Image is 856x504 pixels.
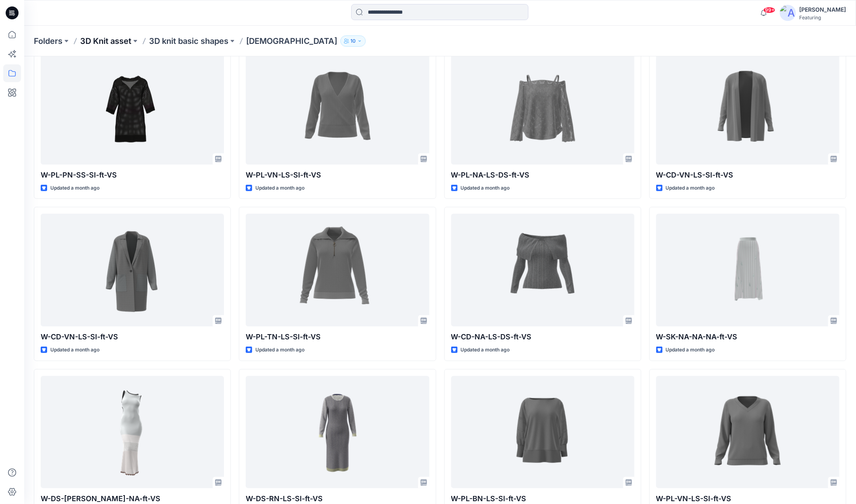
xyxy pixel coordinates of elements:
[246,169,429,181] p: W-PL-VN-LS-SI-ft-VS
[41,169,224,181] p: W-PL-PN-SS-SI-ft-VS
[656,331,839,343] p: W-SK-NA-NA-NA-ft-VS
[799,14,846,21] div: Featuring
[246,331,429,343] p: W-PL-TN-LS-SI-ft-VS
[656,376,839,489] a: W-PL-VN-LS-SI-ft-VS
[246,52,429,165] a: W-PL-VN-LS-SI-ft-VS
[656,169,839,181] p: W-CD-VN-LS-SI-ft-VS
[246,35,337,47] p: [DEMOGRAPHIC_DATA]
[41,214,224,326] a: W-CD-VN-LS-SI-ft-VS
[780,5,796,21] img: avatar
[50,346,99,354] p: Updated a month ago
[461,346,510,354] p: Updated a month ago
[763,7,775,13] span: 99+
[340,35,366,47] button: 10
[80,35,131,47] a: 3D Knit asset
[246,376,429,489] a: W-DS-RN-LS-SI-ft-VS
[799,5,846,14] div: [PERSON_NAME]
[149,35,228,47] a: 3D knit basic shapes
[451,214,634,326] a: W-CD-NA-LS-DS-ft-VS
[656,52,839,165] a: W-CD-VN-LS-SI-ft-VS
[41,331,224,343] p: W-CD-VN-LS-SI-ft-VS
[350,37,356,45] p: 10
[461,184,510,192] p: Updated a month ago
[246,214,429,326] a: W-PL-TN-LS-SI-ft-VS
[34,35,62,47] a: Folders
[656,214,839,326] a: W-SK-NA-NA-NA-ft-VS
[451,169,634,181] p: W-PL-NA-LS-DS-ft-VS
[255,184,305,192] p: Updated a month ago
[50,184,99,192] p: Updated a month ago
[255,346,305,354] p: Updated a month ago
[666,346,715,354] p: Updated a month ago
[41,52,224,165] a: W-PL-PN-SS-SI-ft-VS
[451,331,634,343] p: W-CD-NA-LS-DS-ft-VS
[666,184,715,192] p: Updated a month ago
[451,376,634,489] a: W-PL-BN-LS-SI-ft-VS
[451,52,634,165] a: W-PL-NA-LS-DS-ft-VS
[41,376,224,489] a: W-DS-RN-SL-NA-ft-VS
